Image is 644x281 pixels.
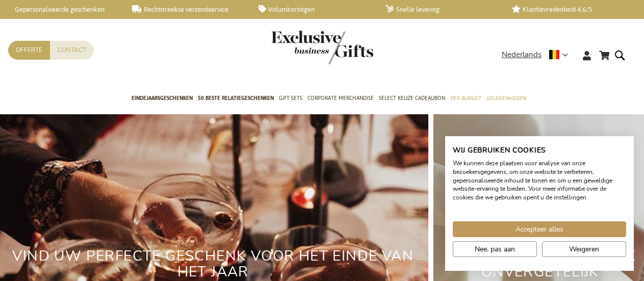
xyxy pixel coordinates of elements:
[379,86,445,112] a: Select Keuze Cadeaubon
[385,5,496,14] a: Snelle levering
[307,86,374,112] a: Corporate Merchandise
[569,244,599,254] span: Weigeren
[542,241,626,257] button: Alle cookies weigeren
[198,86,274,112] a: 50 beste relatiegeschenken
[516,224,563,235] span: Accepteer alles
[132,93,193,104] span: Eindejaarsgeschenken
[50,41,94,60] a: Contact
[486,86,526,112] a: Gelegenheden
[271,31,373,64] img: Exclusive Business gifts logo
[486,93,526,104] span: Gelegenheden
[259,5,369,14] a: Volumkortingen
[198,93,274,104] span: 50 beste relatiegeschenken
[8,41,50,60] a: Offerte
[271,31,322,64] a: store logo
[307,93,374,104] span: Corporate Merchandise
[512,5,623,14] a: Klanttevredenheid 4,6/5
[453,241,537,257] button: Pas cookie voorkeuren aan
[132,86,193,112] a: Eindejaarsgeschenken
[450,93,481,104] span: Per Budget
[502,49,542,61] span: Nederlands
[453,146,626,155] h2: Wij gebruiken cookies
[453,221,626,237] button: Accepteer alle cookies
[279,86,302,112] a: Gift Sets
[132,5,243,14] a: Rechtstreekse verzendservice
[379,93,445,104] span: Select Keuze Cadeaubon
[279,93,302,104] span: Gift Sets
[475,244,515,254] span: Nee, pas aan
[5,5,116,14] a: Gepersonaliseerde geschenken
[453,159,626,202] p: We kunnen deze plaatsen voor analyse van onze bezoekersgegevens, om onze website te verbeteren, g...
[450,86,481,112] a: Per Budget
